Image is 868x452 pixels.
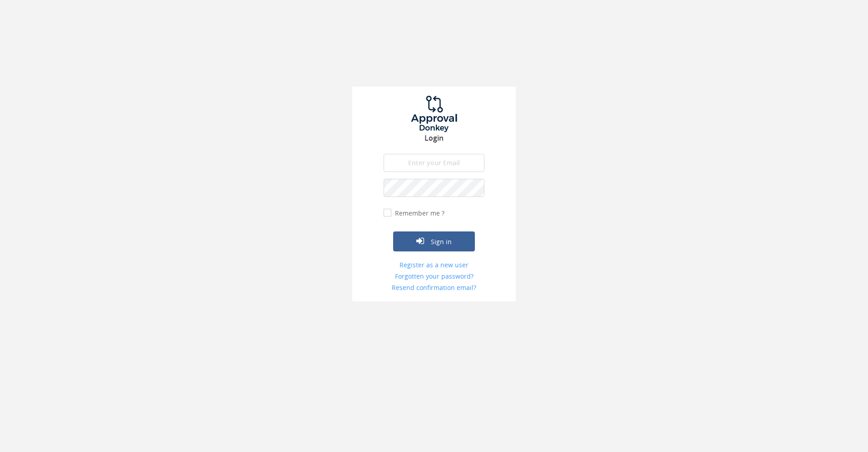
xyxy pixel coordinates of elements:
input: Enter your Email [384,154,484,172]
button: Sign in [393,231,475,251]
img: logo.png [400,96,468,132]
a: Resend confirmation email? [384,283,484,292]
a: Register as a new user [384,260,484,270]
h3: Login [352,134,516,142]
a: Forgotten your password? [384,272,484,281]
label: Remember me ? [393,209,444,218]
